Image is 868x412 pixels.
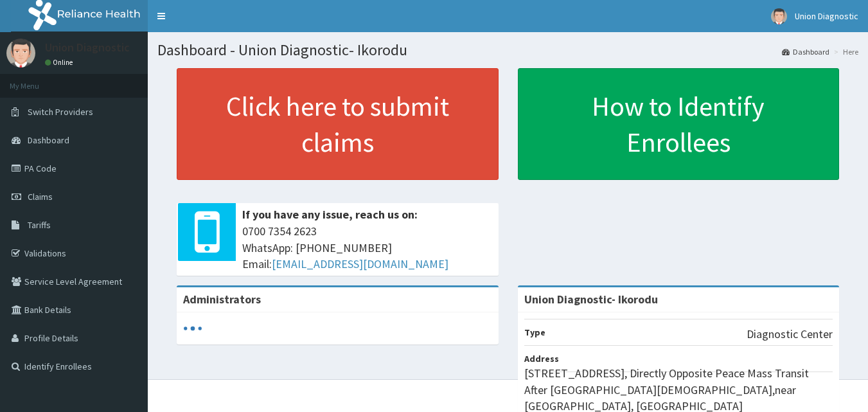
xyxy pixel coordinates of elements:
li: Here [831,46,858,57]
svg: audio-loading [183,319,202,338]
b: Type [524,327,545,338]
a: [EMAIL_ADDRESS][DOMAIN_NAME] [272,256,448,271]
a: Click here to submit claims [177,68,499,180]
span: 0700 7354 2623 WhatsApp: [PHONE_NUMBER] Email: [242,223,492,273]
b: If you have any issue, reach us on: [242,207,418,222]
a: Dashboard [782,46,829,57]
strong: Union Diagnostic- Ikorodu [524,292,658,307]
span: Union Diagnostic [795,10,858,22]
p: Union Diagnostic [45,42,130,53]
span: Tariffs [28,219,51,231]
span: Switch Providers [28,106,93,118]
p: Diagnostic Center [747,326,833,343]
a: How to Identify Enrollees [518,68,840,180]
a: Online [45,58,76,67]
span: Dashboard [28,134,69,146]
img: User Image [6,39,35,67]
img: User Image [771,8,787,24]
span: Claims [28,191,53,202]
b: Administrators [183,292,261,307]
h1: Dashboard - Union Diagnostic- Ikorodu [157,42,858,58]
b: Address [524,353,559,364]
